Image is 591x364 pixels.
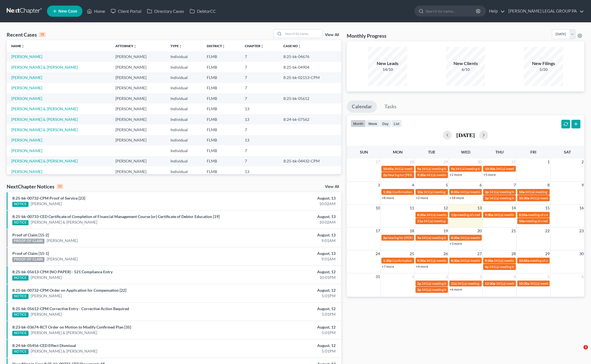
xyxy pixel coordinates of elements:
[375,227,381,234] span: 17
[7,31,46,38] div: Recent Cases
[530,281,584,286] span: 341(a) meeting for [PERSON_NAME]
[545,205,550,211] span: 15
[12,325,131,329] a: 8:23-bk-03674-RCT Order on Motion to Modify Confirmed Plan [35]
[111,93,166,104] td: [PERSON_NAME]
[411,273,415,280] span: 1
[519,258,529,263] span: 10:45a
[446,60,485,67] div: New Clients
[57,184,63,189] div: 10
[485,281,495,286] span: 12:30p
[485,167,495,171] span: 10:30a
[446,67,485,72] div: 6/10
[368,60,407,67] div: New Leads
[11,75,42,80] a: [PERSON_NAME]
[325,185,339,189] a: View All
[524,67,563,72] div: 5/20
[11,127,78,132] a: [PERSON_NAME] & [PERSON_NAME]
[111,83,166,93] td: [PERSON_NAME]
[494,258,548,263] span: 341(a) meeting for [PERSON_NAME]
[347,32,386,39] h3: Monthly Progress
[383,167,393,171] span: 10:45a
[240,124,279,135] td: 7
[202,83,240,93] td: FLMB
[477,159,482,165] span: 30
[479,273,482,280] span: 3
[111,72,166,83] td: [PERSON_NAME]
[232,195,336,201] div: August, 13
[202,114,240,124] td: FLMB
[423,190,477,194] span: 341(a) meeting for [PERSON_NAME]
[12,214,220,219] a: 8:25-bk-00733-CED Certificate of Completion of Financial Management Course (or) Certificate of De...
[232,312,336,317] div: 5:01PM
[443,159,448,165] span: 29
[579,205,584,211] span: 16
[513,182,516,188] span: 7
[245,44,264,48] a: Chapterunfold_more
[460,236,543,240] span: 341(a) meeting for [PERSON_NAME] & [PERSON_NAME]
[11,148,42,153] a: [PERSON_NAME]
[519,219,524,223] span: 10a
[461,150,470,154] span: Wed
[409,227,415,234] span: 18
[383,258,392,263] span: 1:30p
[545,227,550,234] span: 22
[360,150,368,154] span: Sun
[382,264,394,269] a: +7 more
[187,6,219,16] a: DebtorCC
[12,306,129,311] a: 8:25-bk-05612-CPM Corrective Entry - Corrective Action Required
[166,83,202,93] td: Individual
[417,236,421,240] span: 9a
[496,281,550,286] span: 341(a) meeting for [PERSON_NAME]
[31,219,97,225] a: [PERSON_NAME] & [PERSON_NAME]
[528,213,589,217] span: meeting of creditors for [PERSON_NAME]
[388,173,431,177] span: Hearing for [PERSON_NAME]
[11,106,78,111] a: [PERSON_NAME] & [PERSON_NAME]
[12,349,29,354] div: NOTICE
[298,45,301,48] i: unfold_more
[31,293,62,299] a: [PERSON_NAME]
[39,32,46,37] div: 15
[202,62,240,72] td: FLMB
[179,45,182,48] i: unfold_more
[47,238,78,243] a: [PERSON_NAME]
[477,250,482,257] span: 27
[232,256,336,262] div: 9:01AM
[519,196,529,200] span: 10:30a
[12,202,29,207] div: NOTICE
[494,213,577,217] span: 341(a) meeting for [PERSON_NAME] & [PERSON_NAME]
[58,9,77,13] span: New Case
[511,227,516,234] span: 21
[111,51,166,62] td: [PERSON_NAME]
[170,44,182,48] a: Typeunfold_more
[166,62,202,72] td: Individual
[545,250,550,257] span: 29
[260,45,264,48] i: unfold_more
[450,173,462,177] a: +2 more
[21,45,25,48] i: unfold_more
[240,51,279,62] td: 7
[232,238,336,243] div: 9:01AM
[11,54,42,59] a: [PERSON_NAME]
[416,196,428,200] a: +2 more
[31,348,97,354] a: [PERSON_NAME] & [PERSON_NAME]
[279,93,341,104] td: 8:25-bk-05612
[581,159,584,165] span: 2
[505,6,584,16] a: [PERSON_NAME] LEGAL GROUP PA
[457,281,541,286] span: 341(a) meeting for [PERSON_NAME] & [PERSON_NAME]
[166,51,202,62] td: Individual
[391,120,402,127] button: list
[450,241,462,246] a: +3 more
[232,201,336,207] div: 10:02AM
[84,6,108,16] a: Home
[11,117,78,122] a: [PERSON_NAME] & [PERSON_NAME]
[202,135,240,145] td: FLMB
[451,167,455,171] span: 9a
[12,257,44,262] div: PROOF OF CLAIM
[111,124,166,135] td: [PERSON_NAME]
[547,273,550,280] span: 5
[460,190,514,194] span: 341(a) meeting for [PERSON_NAME]
[283,30,322,38] input: Search by name...
[417,258,426,263] span: 9:30a
[202,166,240,177] td: FLMB
[511,205,516,211] span: 14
